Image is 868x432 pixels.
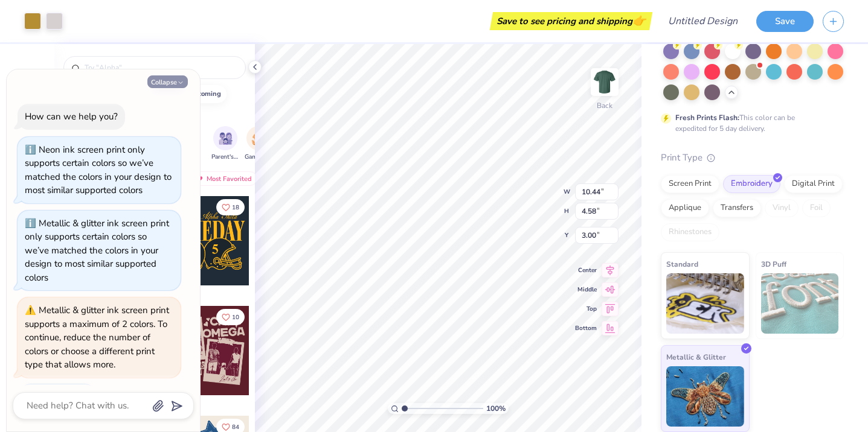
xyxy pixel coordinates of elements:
[245,126,272,162] div: filter for Game Day
[25,304,169,370] div: Metallic & glitter ink screen print supports a maximum of 2 colors. To continue, reduce the numbe...
[486,403,506,414] span: 100 %
[658,9,747,33] input: Untitled Design
[83,62,238,74] input: Try "Alpha"
[784,175,843,193] div: Digital Print
[802,199,831,217] div: Foil
[25,217,169,284] div: Metallic & glitter ink screen print only supports certain colors so we’ve matched the colors in y...
[575,305,597,313] span: Top
[232,424,239,430] span: 84
[661,223,719,241] div: Rhinestones
[245,153,272,162] span: Game Day
[232,314,239,320] span: 10
[21,384,95,410] button: Pick a print type
[211,126,239,162] div: filter for Parent's Weekend
[761,273,839,334] img: 3D Puff
[765,199,799,217] div: Vinyl
[756,11,814,32] button: Save
[666,273,744,334] img: Standard
[232,205,239,211] span: 18
[575,266,597,275] span: Center
[25,110,118,122] div: How can we help you?
[575,285,597,294] span: Middle
[675,113,739,122] strong: Fresh Prints Flash:
[575,324,597,332] span: Bottom
[216,199,245,215] button: Like
[189,171,257,186] div: Most Favorited
[632,13,646,28] span: 👉
[25,144,172,197] div: Neon ink screen print only supports certain colors so we’ve matched the colors in your design to ...
[661,199,709,217] div: Applique
[597,100,612,111] div: Back
[252,132,266,145] img: Game Day Image
[593,70,617,94] img: Back
[245,126,272,162] button: filter button
[713,199,761,217] div: Transfers
[493,12,649,30] div: Save to see pricing and shipping
[211,126,239,162] button: filter button
[666,366,744,427] img: Metallic & Glitter
[216,309,245,325] button: Like
[147,75,188,88] button: Collapse
[675,112,824,134] div: This color can be expedited for 5 day delivery.
[761,258,786,270] span: 3D Puff
[211,153,239,162] span: Parent's Weekend
[666,351,726,363] span: Metallic & Glitter
[661,151,844,165] div: Print Type
[723,175,780,193] div: Embroidery
[666,258,698,270] span: Standard
[661,175,719,193] div: Screen Print
[219,132,233,145] img: Parent's Weekend Image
